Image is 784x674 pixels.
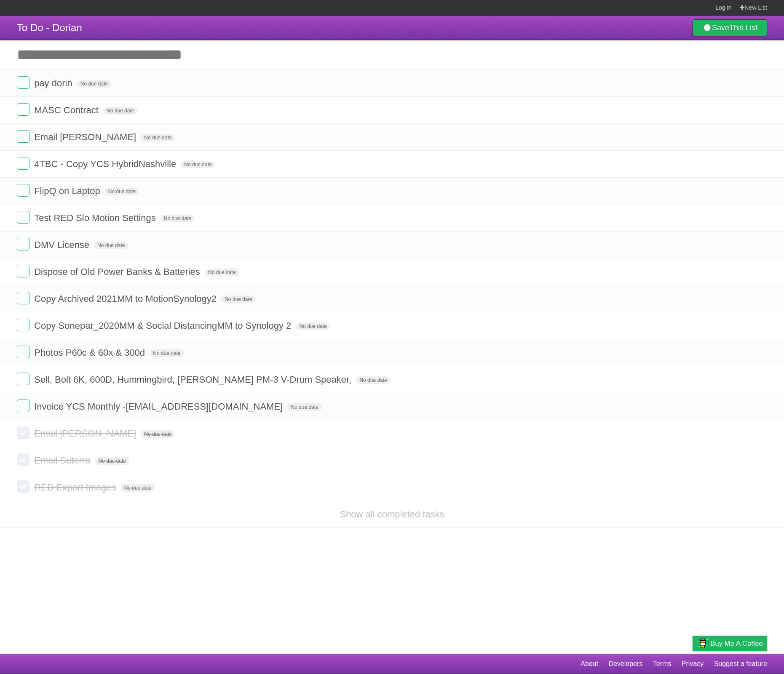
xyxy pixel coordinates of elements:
[17,22,82,33] span: To Do - Dorian
[34,213,158,223] span: Test RED Slo Motion Settings
[710,636,763,651] span: Buy me a coffee
[697,636,708,650] img: Buy me a coffee
[34,132,138,142] span: Email [PERSON_NAME]
[34,159,178,169] span: 4TBC - Copy YCS HybridNashville
[34,293,219,304] span: Copy Archived 2021MM to MotionSynology2
[34,320,293,331] span: Copy Sonepar_2020MM & Social DistancingMM to Synology 2
[34,347,147,358] span: Photos P60c & 60x & 300d
[17,184,29,197] label: Done
[17,400,29,412] label: Done
[17,157,29,170] label: Done
[103,107,137,115] span: No due date
[340,509,444,519] a: Show all completed tasks
[34,482,118,493] span: RED Export Images
[729,24,757,32] b: This List
[34,78,75,88] span: pay dorin
[94,242,128,249] span: No due date
[17,265,29,277] label: Done
[682,656,704,672] a: Privacy
[77,80,111,88] span: No due date
[17,76,29,89] label: Done
[17,292,29,304] label: Done
[653,656,672,672] a: Terms
[17,453,29,466] label: Done
[581,656,598,672] a: About
[17,346,29,358] label: Done
[296,322,330,330] span: No due date
[34,240,91,250] span: DMV License
[221,296,255,303] span: No due date
[693,19,767,36] a: SaveThis List
[287,403,321,411] span: No due date
[17,319,29,331] label: Done
[17,103,29,116] label: Done
[141,134,175,141] span: No due date
[105,188,139,195] span: No due date
[17,130,29,143] label: Done
[34,374,353,385] span: Sell, Bolt 6K, 600D, Hummingbird, [PERSON_NAME] PM-3 V-Drum Speaker,
[17,480,29,493] label: Done
[150,349,184,357] span: No due date
[161,215,195,222] span: No due date
[205,269,239,276] span: No due date
[34,186,102,196] span: FlipQ on Laptop
[17,211,29,224] label: Done
[34,266,202,277] span: Dispose of Old Power Banks & Batteries
[181,161,215,168] span: No due date
[95,457,129,465] span: No due date
[356,376,390,384] span: No due date
[34,455,92,466] span: Email Suterra
[693,636,767,651] a: Buy me a coffee
[34,401,285,412] span: Invoice YCS Monthly - [EMAIL_ADDRESS][DOMAIN_NAME]
[608,656,642,672] a: Developers
[121,484,155,492] span: No due date
[17,373,29,385] label: Done
[17,426,29,439] label: Done
[34,105,101,115] span: MASC Contract
[714,656,767,672] a: Suggest a feature
[17,238,29,250] label: Done
[34,428,138,439] span: Email [PERSON_NAME]
[141,430,175,438] span: No due date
